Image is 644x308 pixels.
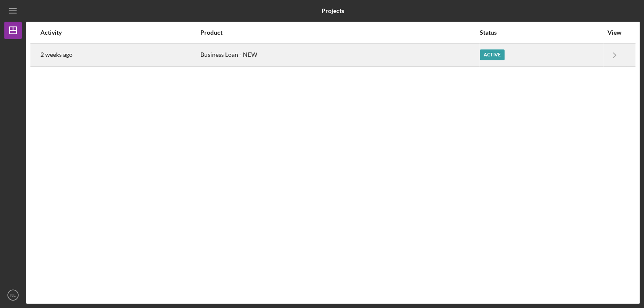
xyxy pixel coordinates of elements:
[4,286,22,304] button: NL
[480,29,603,36] div: Status
[604,29,625,36] div: View
[200,29,479,36] div: Product
[200,44,479,66] div: Business Loan - NEW
[40,51,73,58] time: 2025-09-10 18:36
[10,293,16,298] text: NL
[322,7,344,14] b: Projects
[480,49,505,60] div: Active
[40,29,199,36] div: Activity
